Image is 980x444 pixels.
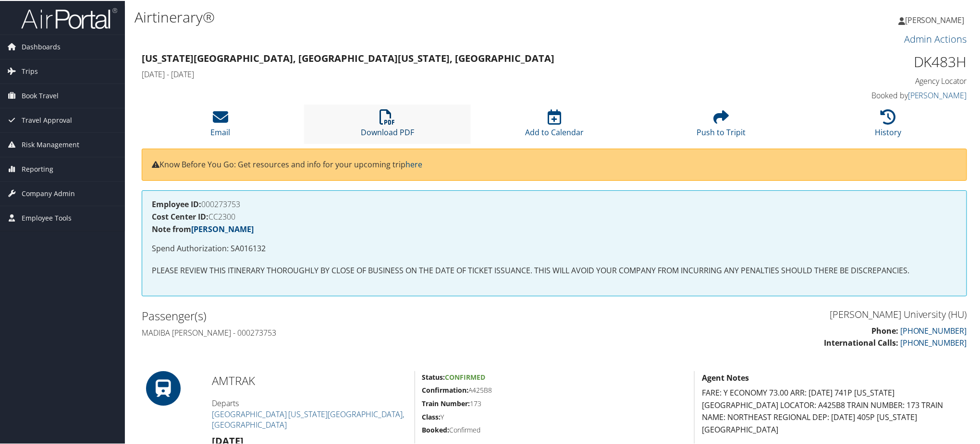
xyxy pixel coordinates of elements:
strong: Employee ID: [152,198,201,209]
a: [PERSON_NAME] [898,5,974,34]
strong: International Calls: [824,337,898,347]
span: Confirmed [445,372,486,381]
span: Book Travel [22,83,59,107]
h4: Departs [212,397,407,429]
strong: Note from [152,223,254,234]
h1: DK483H [772,51,967,71]
span: [PERSON_NAME] [905,14,965,24]
a: [PERSON_NAME] [191,223,254,234]
h4: CC2300 [152,212,957,220]
a: [PHONE_NUMBER] [900,325,967,335]
strong: Train Number: [422,398,470,407]
h4: Madiba [PERSON_NAME] - 000273753 [142,327,547,337]
span: Travel Approval [22,107,72,131]
a: Push to Tripit [697,114,746,137]
a: here [405,158,422,169]
h3: [PERSON_NAME] University (HU) [562,307,967,320]
h4: 000273753 [152,199,957,207]
span: Employee Tools [22,205,72,229]
strong: Phone: [871,325,898,335]
p: FARE: Y ECONOMY 73.00 ARR: [DATE] 741P [US_STATE][GEOGRAPHIC_DATA] LOCATOR: A425B8 TRAIN NUMBER: ... [702,386,967,435]
p: Know Before You Go: Get resources and info for your upcoming trip [152,158,957,170]
h5: 173 [422,398,687,408]
p: Spend Authorization: SA016132 [152,242,957,254]
span: Risk Management [22,132,79,156]
a: [GEOGRAPHIC_DATA] [US_STATE][GEOGRAPHIC_DATA], [GEOGRAPHIC_DATA] [212,408,404,429]
p: PLEASE REVIEW THIS ITINERARY THOROUGHLY BY CLOSE OF BUSINESS ON THE DATE OF TICKET ISSUANCE. THIS... [152,264,957,276]
strong: Booked: [422,424,450,433]
a: Add to Calendar [525,114,584,137]
strong: [US_STATE][GEOGRAPHIC_DATA], [GEOGRAPHIC_DATA] [US_STATE], [GEOGRAPHIC_DATA] [142,51,554,64]
strong: Agent Notes [702,372,749,382]
h2: Passenger(s) [142,307,547,323]
a: History [875,114,902,137]
a: Email [210,114,230,137]
a: [PHONE_NUMBER] [900,337,967,347]
strong: Cost Center ID: [152,210,208,221]
h5: Confirmed [422,424,687,434]
h4: Booked by [772,89,967,100]
h2: AMTRAK [212,372,407,388]
span: Reporting [22,156,53,180]
img: airportal-logo.png [21,6,117,29]
span: Dashboards [22,34,61,58]
h1: Airtinerary® [135,6,694,26]
h5: Y [422,411,687,421]
strong: Status: [422,372,445,381]
h4: Agency Locator [772,75,967,85]
strong: Confirmation: [422,385,469,394]
h4: [DATE] - [DATE] [142,68,757,79]
span: Trips [22,58,38,82]
span: Company Admin [22,181,75,205]
a: Download PDF [361,114,414,137]
h5: A425B8 [422,385,687,394]
a: Admin Actions [904,32,967,45]
a: [PERSON_NAME] [908,89,967,100]
strong: Class: [422,411,441,421]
